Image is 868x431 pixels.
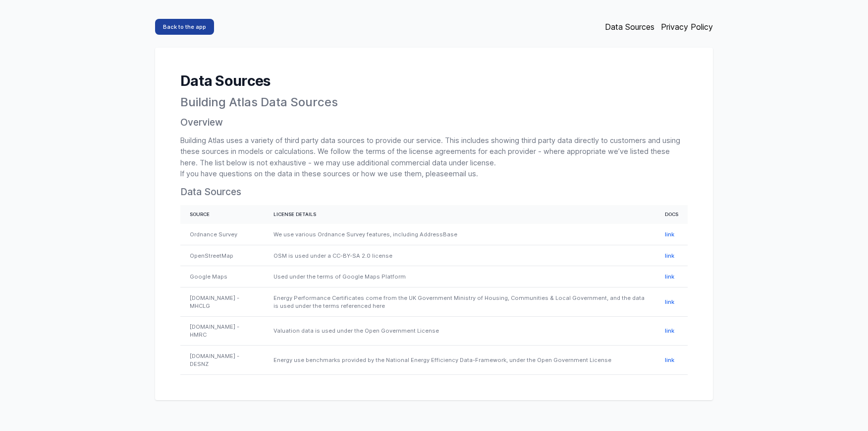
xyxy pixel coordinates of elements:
a: link [665,231,674,238]
h1: Building Atlas Data Sources [180,95,688,110]
th: Source [180,205,264,224]
td: Used under the terms of Google Maps Platform [264,266,655,287]
th: License details [264,205,655,224]
h2: Overview [180,116,688,129]
p: If you have questions on the data in these sources or how we use them, please . [180,168,688,179]
a: Data Sources [605,22,654,32]
td: [DOMAIN_NAME] - HMRC [180,316,264,346]
td: OSM is used under a CC-BY-SA 2.0 license [264,245,655,266]
td: Google Maps [180,266,264,287]
td: [DOMAIN_NAME] - MHCLG [180,287,264,316]
a: link [665,357,674,363]
td: We use various Ordnance Survey features, including AddressBase [264,224,655,245]
td: [DOMAIN_NAME] - DESNZ [180,346,264,375]
td: Energy use benchmarks provided by the National Energy Efficiency Data-Framework, under the Open G... [264,346,655,375]
th: Docs [655,205,688,224]
h2: Data Sources [180,186,688,199]
a: link [665,327,674,334]
a: Privacy Policy [661,22,713,32]
p: Building Atlas uses a variety of third party data sources to provide our service. This includes s... [180,135,688,168]
h1: Data Sources [180,73,688,89]
a: link [665,273,674,280]
td: Valuation data is used under the Open Government License [264,316,655,346]
a: Back to the app [155,19,214,35]
td: OpenStreetMap [180,245,264,266]
a: link [665,298,674,305]
a: email us [448,169,476,178]
main: Content [155,48,713,400]
a: link [665,252,674,259]
td: Energy Performance Certificates come from the UK Government Ministry of Housing, Communities & Lo... [264,287,655,316]
td: Ordnance Survey [180,224,264,245]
